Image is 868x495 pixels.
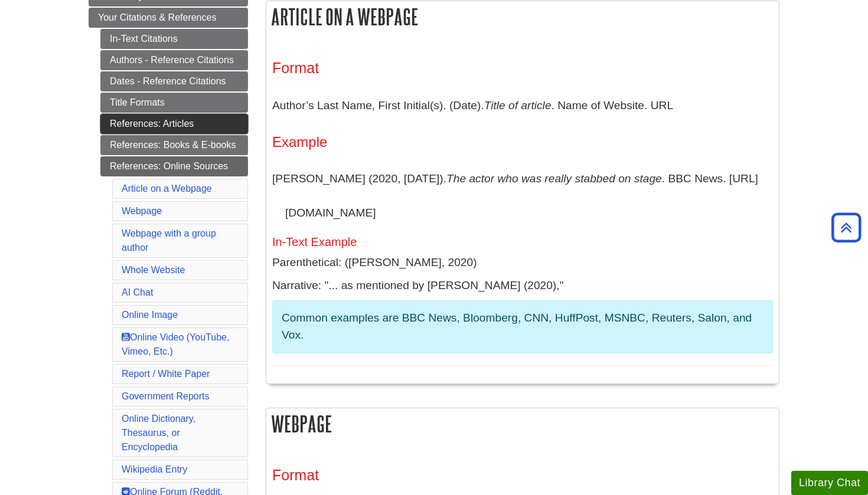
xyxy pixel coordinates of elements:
[484,99,552,112] i: Title of article
[100,93,248,113] a: Title Formats
[272,88,773,123] p: Author’s Last Name, First Initial(s). (Date). . Name of Website. URL
[89,8,248,28] a: Your Citations & References
[122,369,210,379] a: Report / White Paper
[272,467,773,484] h3: Format
[122,287,153,297] a: AI Chat
[122,265,185,275] a: Whole Website
[100,114,248,134] a: References: Articles
[272,235,773,248] h5: In-Text Example
[272,60,773,77] h3: Format
[122,228,216,253] a: Webpage with a group author
[446,172,662,185] i: The actor who was really stabbed on stage
[272,162,773,230] p: [PERSON_NAME] (2020, [DATE]). . BBC News. [URL][DOMAIN_NAME]
[272,135,773,150] h4: Example
[827,219,865,235] a: Back to Top
[122,391,210,401] a: Government Reports
[100,71,248,91] a: Dates - Reference Citations
[98,12,216,22] span: Your Citations & References
[122,332,229,356] a: Online Video (YouTube, Vimeo, Etc.)
[122,183,212,194] a: Article on a Webpage
[272,277,773,294] p: Narrative: "... as mentioned by [PERSON_NAME] (2020),"
[266,1,779,32] h2: Article on a Webpage
[100,156,248,176] a: References: Online Sources
[122,464,187,474] a: Wikipedia Entry
[100,50,248,70] a: Authors - Reference Citations
[100,135,248,155] a: References: Books & E-books
[272,254,773,271] p: Parenthetical: ([PERSON_NAME], 2020)
[282,310,763,344] p: Common examples are BBC News, Bloomberg, CNN, HuffPost, MSNBC, Reuters, Salon, and Vox.
[791,471,868,495] button: Library Chat
[100,29,248,49] a: In-Text Citations
[266,408,779,440] h2: Webpage
[122,310,178,320] a: Online Image
[122,206,162,216] a: Webpage
[122,414,195,452] a: Online Dictionary, Thesaurus, or Encyclopedia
